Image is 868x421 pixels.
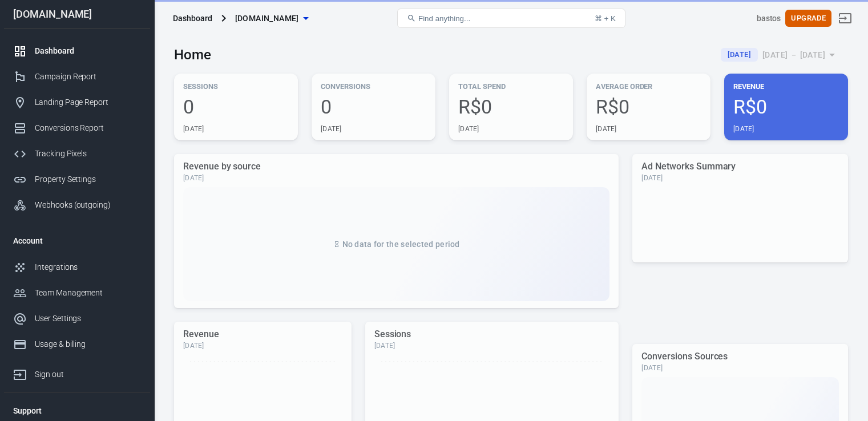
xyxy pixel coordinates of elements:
a: Sign out [831,5,859,32]
a: Webhooks (outgoing) [4,192,150,218]
span: Find anything... [418,14,470,23]
div: Dashboard [35,45,141,57]
a: Conversions Report [4,115,150,141]
div: User Settings [35,313,141,325]
span: discounthour.shop [235,11,299,26]
a: Team Management [4,280,150,306]
div: Landing Page Report [35,96,141,108]
button: Find anything...⌘ + K [397,9,625,28]
div: Team Management [35,287,141,299]
div: Usage & billing [35,338,141,350]
h3: Home [174,47,211,63]
div: Dashboard [173,13,212,24]
div: Sign out [35,369,141,380]
a: Landing Page Report [4,90,150,115]
a: Dashboard [4,38,150,64]
a: Campaign Report [4,64,150,90]
div: Webhooks (outgoing) [35,199,141,211]
a: Property Settings [4,167,150,192]
button: Upgrade [785,10,831,27]
div: ⌘ + K [595,14,616,23]
div: Account id: gzTo5W2d [757,13,781,25]
a: Sign out [4,357,150,387]
a: Integrations [4,254,150,280]
div: Property Settings [35,173,141,185]
a: User Settings [4,306,150,331]
button: [DOMAIN_NAME] [231,8,313,29]
div: Conversions Report [35,122,141,134]
div: Integrations [35,261,141,273]
li: Account [4,227,150,254]
div: [DOMAIN_NAME] [4,9,150,19]
div: Tracking Pixels [35,148,141,160]
a: Tracking Pixels [4,141,150,167]
a: Usage & billing [4,331,150,357]
div: Campaign Report [35,71,141,83]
